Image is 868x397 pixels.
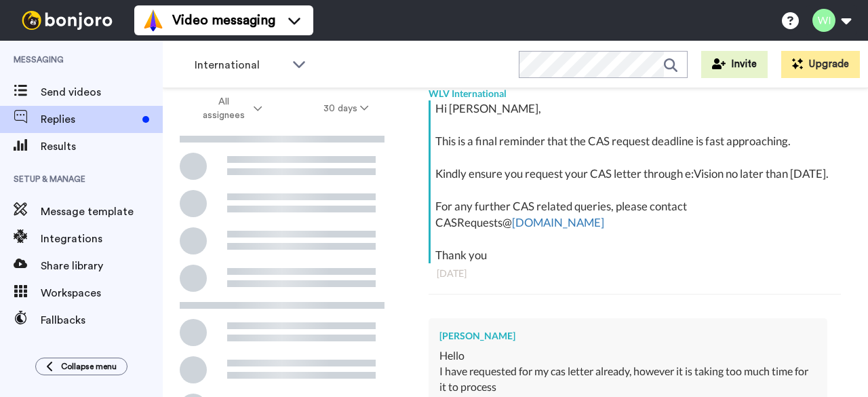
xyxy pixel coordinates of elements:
div: I have requested for my cas letter already, however it is taking too much time for it to process [439,364,816,395]
span: Integrations [41,231,163,247]
div: [DATE] [437,267,833,280]
img: vm-color.svg [142,10,164,31]
span: International [195,57,285,73]
span: Results [41,138,163,155]
div: Hi [PERSON_NAME], This is a final reminder that the CAS request deadline is fast approaching. Kin... [435,100,837,263]
button: Invite [701,51,768,78]
span: All assignees [196,95,251,122]
span: Video messaging [172,11,275,30]
span: Send videos [41,84,163,100]
button: All assignees [165,90,293,128]
button: 30 days [293,96,399,121]
button: Collapse menu [35,358,127,375]
button: Upgrade [781,51,860,78]
span: Fallbacks [41,312,163,328]
span: Replies [41,111,137,128]
div: WLV International [429,80,841,100]
span: Message template [41,204,163,220]
img: bj-logo-header-white.svg [16,11,118,30]
div: [PERSON_NAME] [439,329,816,343]
span: Share library [41,258,163,274]
a: [DOMAIN_NAME] [512,215,604,229]
div: Hello [439,348,816,364]
span: Workspaces [41,285,163,301]
span: Collapse menu [61,361,117,372]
